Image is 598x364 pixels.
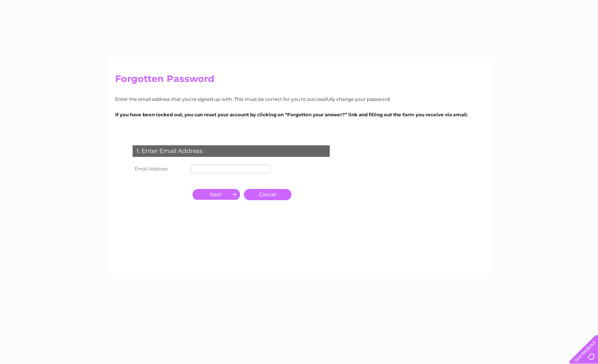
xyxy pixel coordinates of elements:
[133,145,330,157] div: 1. Enter Email Address
[115,73,483,88] h2: Forgotten Password
[131,163,189,175] th: Email Address
[115,95,483,103] p: Enter the email address that you're signed up with. This must be correct for you to successfully ...
[244,189,291,200] a: Cancel
[115,111,483,118] p: If you have been locked out, you can reset your account by clicking on “Forgotten your answer?” l...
